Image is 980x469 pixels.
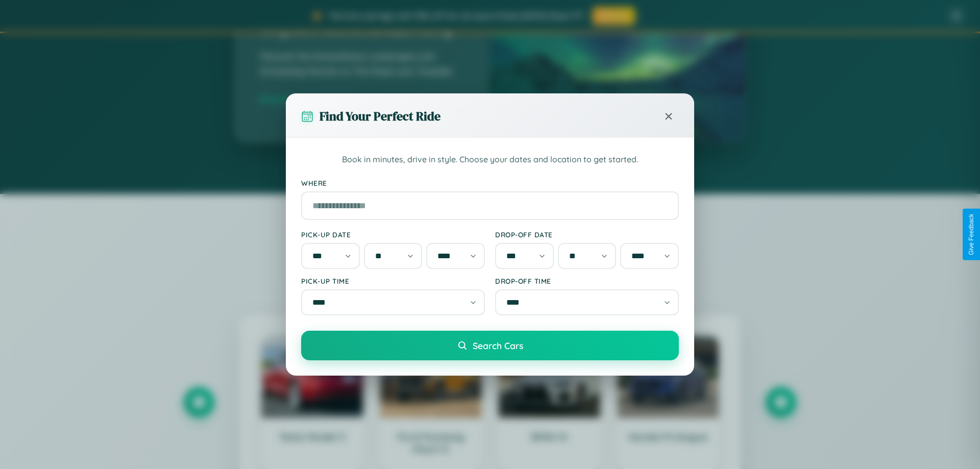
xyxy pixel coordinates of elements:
h3: Find Your Perfect Ride [320,108,440,125]
span: Search Cars [473,340,523,351]
label: Pick-up Time [301,277,485,285]
label: Drop-off Time [495,277,679,285]
label: Where [301,179,679,187]
label: Pick-up Date [301,230,485,239]
label: Drop-off Date [495,230,679,239]
button: Search Cars [301,331,679,360]
p: Book in minutes, drive in style. Choose your dates and location to get started. [301,153,679,166]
